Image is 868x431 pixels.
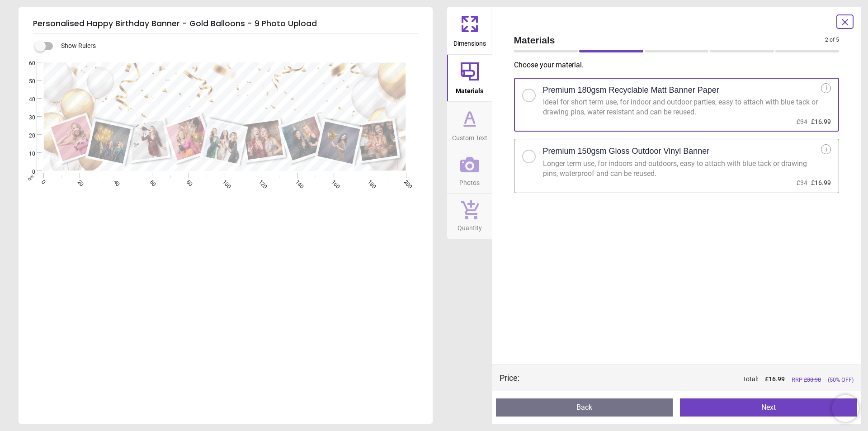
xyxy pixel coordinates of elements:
[821,144,831,154] div: i
[543,97,821,118] div: Ideal for short term use, for indoor and outdoor parties, easy to attach with blue tack or drawin...
[828,376,854,384] span: (50% OFF)
[459,174,480,188] span: Photos
[543,159,821,179] div: Longer term use, for indoors and outdoors, easy to attach with blue tack or drawing pins, waterpr...
[447,149,492,194] button: Photos
[33,14,418,33] h5: Personalised Happy Birthday Banner - Gold Balloons - 9 Photo Upload
[456,82,483,96] span: Materials
[832,395,859,422] iframe: Brevo live chat
[543,85,719,96] h2: Premium 180gsm Recyclable Matt Banner Paper
[514,60,847,70] p: Choose your material .
[821,83,831,93] div: i
[496,398,673,417] button: Back
[811,179,831,186] span: £16.99
[447,194,492,239] button: Quantity
[447,102,492,149] button: Custom Text
[40,41,433,52] div: Show Rulers
[18,132,35,140] span: 20
[804,376,821,383] span: £ 33.98
[765,375,785,384] span: £
[825,36,839,44] span: 2 of 5
[533,375,854,384] div: Total:
[453,35,486,48] span: Dimensions
[18,60,35,67] span: 60
[792,376,821,384] span: RRP
[769,375,785,383] span: 16.99
[447,55,492,102] button: Materials
[18,114,35,122] span: 30
[797,118,807,125] span: £34
[18,168,35,176] span: 0
[543,146,710,157] h2: Premium 150gsm Gloss Outdoor Vinyl Banner
[18,96,35,104] span: 40
[680,398,857,417] button: Next
[514,33,826,47] span: Materials
[500,372,519,384] div: Price :
[447,7,492,54] button: Dimensions
[811,118,831,125] span: £16.99
[18,150,35,158] span: 10
[18,78,35,85] span: 50
[797,179,807,186] span: £34
[458,219,482,233] span: Quantity
[452,129,487,143] span: Custom Text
